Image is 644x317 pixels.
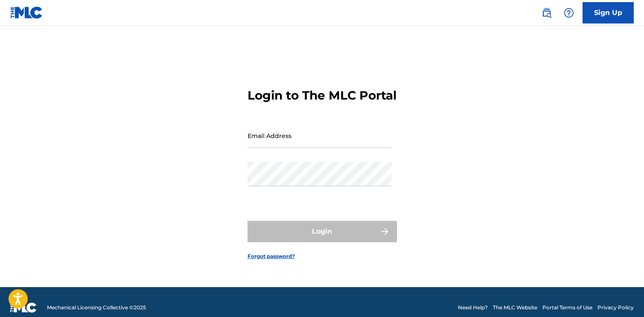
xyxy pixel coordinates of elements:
[248,88,396,103] h3: Login to The MLC Portal
[564,8,574,18] img: help
[560,4,577,21] div: Help
[47,304,146,311] span: Mechanical Licensing Collective © 2025
[10,6,43,19] img: MLC Logo
[538,4,555,21] a: Public Search
[583,2,634,23] a: Sign Up
[542,304,592,311] a: Portal Terms of Use
[458,304,488,311] a: Need Help?
[601,276,644,317] iframe: Chat Widget
[248,252,295,260] a: Forgot password?
[10,302,37,313] img: logo
[597,304,634,311] a: Privacy Policy
[542,8,552,18] img: search
[493,304,537,311] a: The MLC Website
